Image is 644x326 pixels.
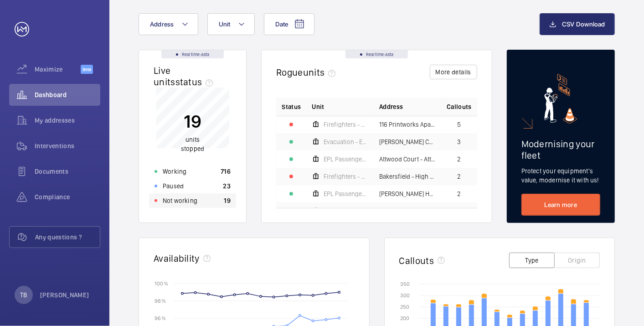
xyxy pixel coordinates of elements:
[223,181,231,191] p: 23
[155,298,166,304] text: 98 %
[40,290,89,300] p: [PERSON_NAME]
[447,102,472,111] span: Callouts
[379,139,436,145] span: [PERSON_NAME] Court - High Risk Building - [PERSON_NAME][GEOGRAPHIC_DATA]
[181,145,204,153] span: stopped
[457,173,461,180] span: 2
[155,315,166,321] text: 96 %
[540,13,615,35] button: CSV Download
[139,13,198,35] button: Address
[35,65,81,74] span: Maximize
[379,156,436,162] span: Attwood Court - Attwood Court
[282,102,301,111] p: Status
[521,138,600,161] h2: Modernising your fleet
[154,253,200,264] h2: Availability
[521,194,600,216] a: Learn more
[161,50,224,58] div: Real time data
[181,110,204,133] p: 19
[457,139,461,145] span: 3
[324,139,368,145] span: Evacuation - EPL Passenger Lift No 2
[175,76,217,88] span: status
[457,121,461,128] span: 5
[324,191,368,197] span: EPL Passenger Lift No 2
[400,304,409,310] text: 250
[150,21,174,28] span: Address
[207,13,255,35] button: Unit
[345,50,408,58] div: Real time data
[324,173,368,180] span: Firefighters - EPL Passenger Lift No 2
[276,67,339,78] h2: Rogue
[163,196,197,205] p: Not working
[35,116,100,125] span: My addresses
[81,65,93,74] span: Beta
[312,102,324,111] span: Unit
[379,121,436,128] span: 116 Printworks Apartments Flats 1-65 - High Risk Building - 116 Printworks Apartments Flats 1-65
[521,166,600,185] p: Protect your equipment's value, modernise it with us!
[221,167,231,176] p: 716
[181,135,204,154] p: units
[400,292,410,299] text: 300
[224,196,231,205] p: 19
[562,21,605,28] span: CSV Download
[457,156,461,162] span: 2
[509,253,555,268] button: Type
[20,290,27,300] p: TB
[35,233,100,242] span: Any questions ?
[324,121,368,128] span: Firefighters - EPL Flats 1-65 No 1
[379,173,436,180] span: Bakersfield - High Risk Building - [GEOGRAPHIC_DATA]
[324,156,368,162] span: EPL Passenger Lift 1
[554,253,600,268] button: Origin
[275,21,289,28] span: Date
[35,141,100,150] span: Interventions
[400,281,410,287] text: 350
[430,65,477,79] button: More details
[264,13,314,35] button: Date
[400,315,409,321] text: 200
[457,191,461,197] span: 2
[399,255,434,266] h2: Callouts
[154,65,216,88] h2: Live units
[35,90,100,99] span: Dashboard
[219,21,231,28] span: Unit
[35,167,100,176] span: Documents
[544,74,577,124] img: marketing-card.svg
[163,167,186,176] p: Working
[155,280,168,286] text: 100 %
[303,67,340,78] span: units
[379,191,436,197] span: [PERSON_NAME] House - High Risk Building - [PERSON_NAME][GEOGRAPHIC_DATA]
[163,181,184,191] p: Paused
[35,192,100,202] span: Compliance
[379,102,403,111] span: Address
